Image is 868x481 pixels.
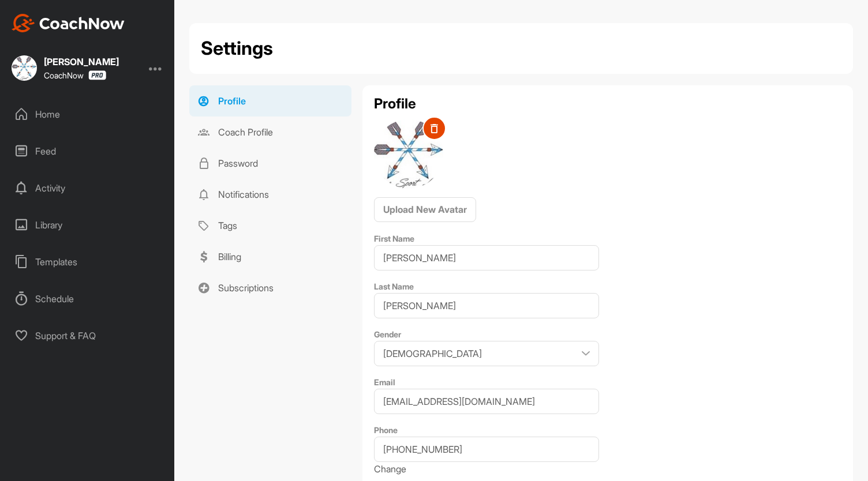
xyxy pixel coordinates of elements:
div: Schedule [6,284,169,313]
a: Billing [189,241,351,272]
label: Gender [374,329,401,339]
div: [PERSON_NAME] [44,57,119,66]
img: CoachNow Pro [88,70,106,80]
a: Password [189,148,351,179]
button: Upload New Avatar [374,197,476,222]
a: Subscriptions [189,272,351,303]
span: Upload New Avatar [383,204,467,215]
div: Templates [6,247,169,276]
div: Home [6,100,169,129]
a: Coach Profile [189,117,351,148]
input: Add Phone Number [374,437,599,462]
h2: Settings [201,35,273,62]
label: Phone [374,425,398,435]
img: user [374,119,443,189]
a: Profile [189,85,351,117]
h2: Profile [374,97,841,111]
div: Feed [6,137,169,166]
a: Tags [189,210,351,241]
span: Change [374,463,406,475]
div: Activity [6,174,169,202]
img: square_f8fb05f392231cb637f7275939207f84.jpg [12,55,37,81]
div: Library [6,211,169,239]
label: Last Name [374,281,414,291]
img: CoachNow [12,14,125,32]
label: First Name [374,234,414,243]
div: CoachNow [44,70,106,80]
a: Notifications [189,179,351,210]
label: Email [374,377,395,387]
div: Support & FAQ [6,321,169,350]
